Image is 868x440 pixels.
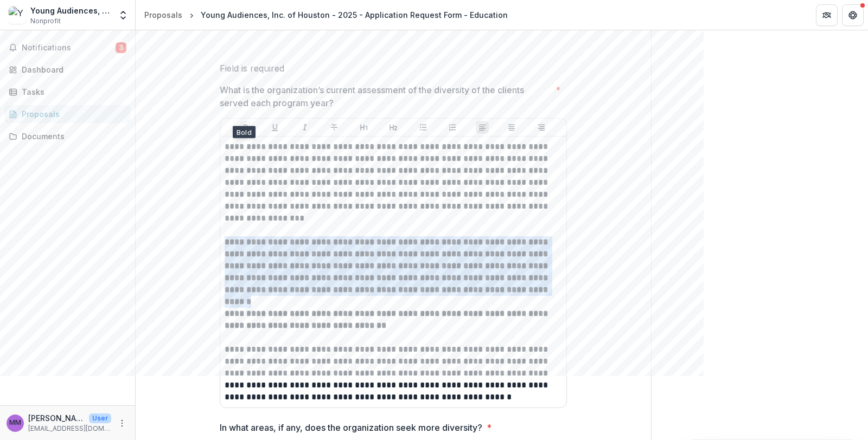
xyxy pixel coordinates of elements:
[387,121,400,134] button: Heading 2
[328,121,341,134] button: Strike
[144,9,182,21] div: Proposals
[89,413,111,423] p: User
[298,121,311,134] button: Italicize
[9,419,21,426] div: Mary Mettenbrink
[417,121,430,134] button: Bullet List
[4,83,131,101] a: Tasks
[30,16,61,26] span: Nonprofit
[358,121,371,134] button: Heading 1
[4,105,131,123] a: Proposals
[28,412,85,424] p: [PERSON_NAME]
[116,4,131,26] button: Open entity switcher
[476,121,489,134] button: Align Left
[220,83,551,109] p: What is the organization’s current assessment of the diversity of the clients served each program...
[535,121,548,134] button: Align Right
[4,39,131,56] button: Notifications3
[816,4,838,26] button: Partners
[842,4,864,26] button: Get Help
[505,121,518,134] button: Align Center
[4,127,131,145] a: Documents
[220,421,482,434] p: In what areas, if any, does the organization seek more diversity?
[220,62,567,75] div: Field is required
[269,121,282,134] button: Underline
[22,43,116,53] span: Notifications
[22,131,122,142] div: Documents
[22,64,122,75] div: Dashboard
[30,5,111,16] div: Young Audiences, Inc. of [GEOGRAPHIC_DATA]
[446,121,459,134] button: Ordered List
[239,121,252,134] button: Bold
[201,9,508,21] div: Young Audiences, Inc. of Houston - 2025 - Application Request Form - Education
[116,42,126,53] span: 3
[116,417,129,430] button: More
[22,108,122,120] div: Proposals
[140,7,512,23] nav: breadcrumb
[140,7,187,23] a: Proposals
[22,86,122,98] div: Tasks
[4,61,131,79] a: Dashboard
[9,7,26,24] img: Young Audiences, Inc. of Houston
[28,424,111,433] p: [EMAIL_ADDRESS][DOMAIN_NAME]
